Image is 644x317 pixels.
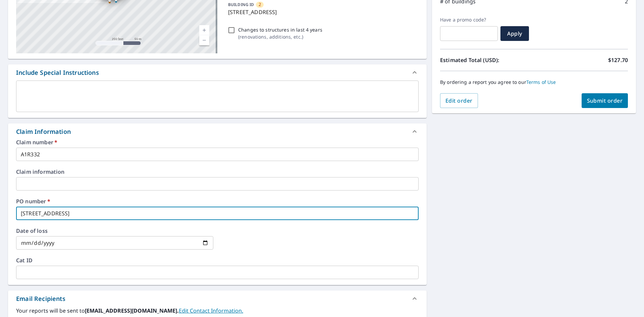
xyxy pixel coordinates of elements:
[199,25,209,35] a: Current Level 17, Zoom In
[8,290,427,307] div: Email Recipients
[582,93,628,108] button: Submit order
[587,97,623,104] span: Submit order
[8,64,427,81] div: Include Special Instructions
[440,17,498,23] label: Have a promo code?
[16,307,419,315] label: Your reports will be sent to
[16,199,419,204] label: PO number
[526,79,556,85] a: Terms of Use
[500,26,529,41] button: Apply
[8,123,427,140] div: Claim Information
[608,56,628,64] p: $127.70
[228,8,416,16] p: [STREET_ADDRESS]
[16,140,419,145] label: Claim number
[16,169,419,174] label: Claim information
[199,35,209,45] a: Current Level 17, Zoom Out
[238,26,322,33] p: Changes to structures in last 4 years
[440,56,534,64] p: Estimated Total (USD):
[16,127,71,136] div: Claim Information
[179,307,243,314] a: EditContactInfo
[16,228,213,233] label: Date of loss
[506,30,524,37] span: Apply
[440,79,628,85] p: By ordering a report you agree to our
[16,258,419,263] label: Cat ID
[16,68,99,77] div: Include Special Instructions
[85,307,179,314] b: [EMAIL_ADDRESS][DOMAIN_NAME].
[440,93,478,108] button: Edit order
[228,2,254,7] p: BUILDING ID
[16,294,65,303] div: Email Recipients
[238,33,322,40] p: ( renovations, additions, etc. )
[259,1,261,8] span: 2
[445,97,473,104] span: Edit order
